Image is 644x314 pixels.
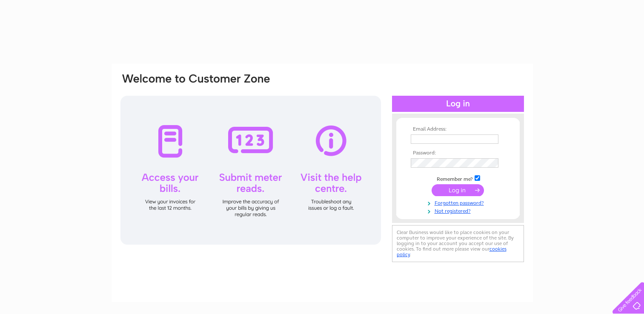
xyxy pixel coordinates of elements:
div: Clear Business would like to place cookies on your computer to improve your experience of the sit... [392,225,524,262]
a: Not registered? [411,206,507,214]
th: Email Address: [409,126,507,132]
td: Remember me? [409,174,507,183]
a: Forgotten password? [411,198,507,206]
a: cookies policy [397,246,507,257]
th: Password: [409,150,507,156]
input: Submit [432,184,484,196]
